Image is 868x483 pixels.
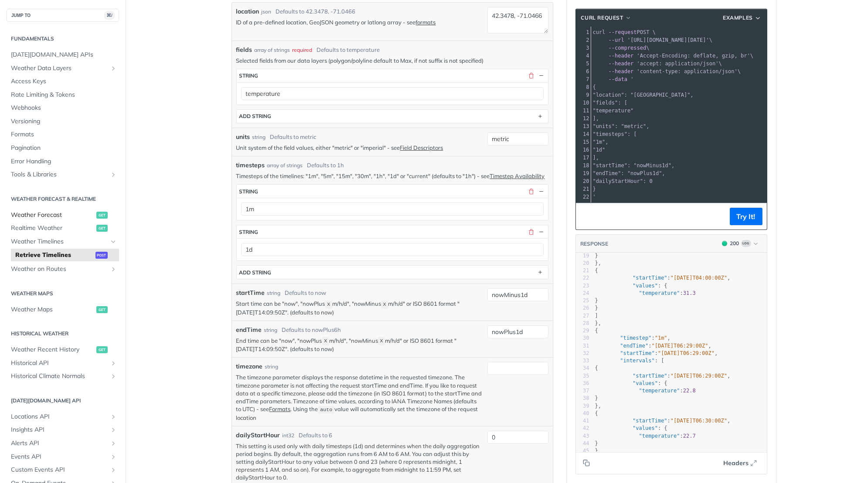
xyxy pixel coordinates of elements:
span: "units": "metric", [593,123,650,129]
div: Defaults to 42.3478, -71.0466 [276,7,356,16]
button: Hide [538,187,545,195]
span: : { [595,380,667,386]
a: Historical Climate NormalsShow subpages for Historical Climate Normals [7,370,119,383]
span: ], [593,155,599,161]
label: units [236,132,250,142]
span: Tools & Libraries [11,170,108,179]
span: : { [595,425,667,431]
a: formats [416,19,436,26]
div: 37 [576,387,589,395]
div: 33 [576,357,589,365]
a: Weather Data LayersShow subpages for Weather Data Layers [7,62,119,75]
span: Locations API [11,412,108,421]
p: This setting is used only with daily timesteps (1d) and determines when the daily aggregation per... [236,442,483,482]
p: End time can be "now", "nowPlus m/h/d", "nowMinus m/h/d" or ISO 8601 format "[DATE]T14:09:50Z". (... [236,337,483,353]
h2: Weather Maps [7,290,119,297]
a: Field Descriptors [400,144,443,151]
span: post [95,252,108,259]
p: ID of a pre-defined location, GeoJSON geometry or latlong array - see [236,18,483,26]
textarea: 42.3478, -71.0466 [487,7,548,34]
label: location [236,7,259,16]
span: "timesteps": [ [593,131,637,137]
span: "startTime" [633,275,667,281]
div: 28 [576,320,589,327]
button: Copy to clipboard [580,210,592,223]
a: Weather on RoutesShow subpages for Weather on Routes [7,263,119,276]
div: string [252,133,266,141]
span: "[DATE]T04:00:00Z" [671,275,727,281]
span: }, [595,448,602,454]
div: 1 [576,28,591,36]
span: Weather Recent History [11,345,94,354]
div: 19 [576,252,589,260]
span: "fields": [ [593,100,627,106]
div: int32 [283,432,295,439]
button: Show subpages for Locations API [110,413,117,420]
span: '[URL][DOMAIN_NAME][DATE]' [627,37,709,43]
span: Weather Maps [11,305,94,314]
button: ADD string [237,266,548,279]
div: 200 [730,240,739,247]
span: Historical API [11,359,108,368]
span: 'content-type: application/json' [637,68,738,74]
div: 27 [576,312,589,320]
span: 'Accept-Encoding: deflate, gzip, br' [637,53,750,59]
a: Weather Mapsget [7,303,119,316]
p: Start time can be "now", "nowPlus m/h/d", "nowMinus m/h/d" or ISO 8601 format "[DATE]T14:09:50Z".... [236,300,483,316]
span: 'accept: application/json' [637,61,719,67]
div: 16 [576,146,591,154]
h2: Fundamentals [7,35,119,43]
button: Examples [720,14,764,22]
div: 12 [576,115,591,122]
span: 200 [722,241,727,246]
button: string [237,69,548,82]
span: { [595,410,598,416]
div: 5 [576,60,591,68]
a: Events APIShow subpages for Events API [7,450,119,463]
div: 42 [576,425,589,432]
div: 40 [576,410,589,417]
div: 20 [576,260,589,267]
button: string [237,225,548,238]
button: Show subpages for Alerts API [110,440,117,447]
span: get [96,346,108,353]
a: Historical APIShow subpages for Historical API [7,357,119,370]
span: X [324,338,327,345]
span: "1m", [593,139,609,145]
div: 19 [576,169,591,177]
span: ], [593,115,599,122]
div: 21 [576,185,591,193]
span: { [595,328,598,334]
a: Access Keys [7,75,119,88]
div: 18 [576,162,591,169]
label: dailyStartHour [236,431,280,440]
a: Formats [269,405,291,412]
span: : , [595,275,731,281]
span: "temperature" [639,433,680,439]
span: "dailyStartHour": 0 [593,178,653,184]
h2: Historical Weather [7,330,119,338]
span: Weather Forecast [11,211,94,220]
h2: Weather Forecast & realtime [7,195,119,203]
span: --header [609,53,634,59]
a: Weather Forecastget [7,209,119,222]
button: Show subpages for Weather Data Layers [110,65,117,72]
div: string [264,326,278,334]
span: ' [593,194,596,200]
span: "[DATE]T06:29:00Z" [658,350,715,356]
p: Selected fields from our data layers (polygon/polyline default to Max, if not suffix is not speci... [236,57,548,64]
div: 8 [576,83,591,91]
button: Hide [538,228,545,236]
a: Alerts APIShow subpages for Alerts API [7,437,119,450]
span: 22.8 [683,388,696,394]
span: Retrieve Timelines [15,251,93,260]
div: 38 [576,395,589,402]
span: --data [609,76,627,82]
div: 2 [576,36,591,44]
a: Webhooks [7,101,119,115]
a: [DATE][DOMAIN_NAME] APIs [7,48,119,61]
div: 26 [576,304,589,312]
div: 45 [576,447,589,455]
span: "startTime" [633,418,667,424]
span: } [595,297,598,304]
